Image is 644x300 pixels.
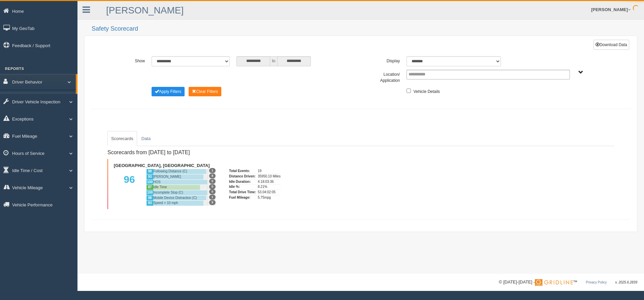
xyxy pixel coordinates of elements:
a: Driver Scorecard [12,92,76,104]
img: Gridline [535,279,573,286]
div: Idle %: [229,184,256,190]
span: 1 [209,168,216,173]
span: 0 [209,184,216,189]
span: v. 2025.6.2839 [615,280,637,284]
a: Privacy Policy [586,280,607,284]
span: 8 [209,173,216,178]
div: 93 [146,174,153,179]
a: Scorecards [107,131,137,146]
span: to [270,56,277,66]
span: 0 [209,189,216,194]
div: 100 [146,179,153,185]
span: 0 [209,179,216,184]
div: 5.75mpg [258,195,281,200]
button: Change Filter Options [189,87,221,96]
div: 8.21% [258,184,281,190]
div: 100 [146,190,153,195]
span: 1 [209,195,216,200]
div: 87 [146,185,153,190]
button: Download Data [593,40,629,50]
div: Idle Duration: [229,179,256,185]
a: Data [138,131,154,146]
div: 98 [146,169,153,174]
a: [PERSON_NAME] [106,5,184,15]
div: 19 [258,169,281,174]
button: Change Filter Options [152,87,185,96]
div: 35950.10 Miles [258,174,281,179]
div: © [DATE]-[DATE] - ™ [499,279,637,286]
div: 96 [112,169,146,206]
label: Display [361,56,403,64]
div: Distance Driven: [229,174,256,179]
span: 9 [209,200,216,205]
div: 4.18:03:36 [258,179,281,185]
div: Fuel Mileage: [229,195,256,200]
div: Total Events: [229,169,256,174]
label: Location/ Application [361,70,403,84]
div: 53.04:02:05 [258,190,281,195]
h4: Scorecards from [DATE] to [DATE] [107,149,310,156]
label: Vehicle Details [413,87,440,95]
h2: Safety Scorecard [92,26,637,32]
div: Total Drive Time: [229,190,256,195]
div: 98 [146,195,153,201]
div: 93 [146,200,153,206]
label: Show [106,56,148,64]
b: [GEOGRAPHIC_DATA], [GEOGRAPHIC_DATA] [114,163,210,168]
